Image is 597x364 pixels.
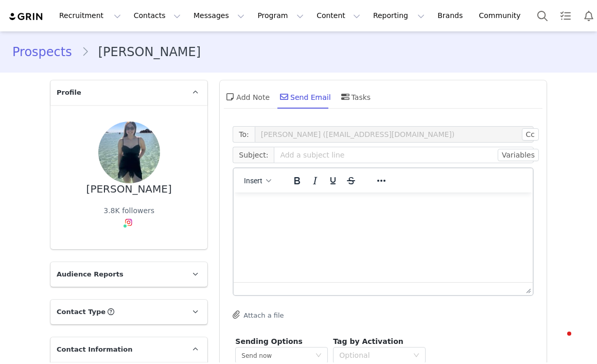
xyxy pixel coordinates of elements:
[241,352,272,359] span: Send now
[315,352,322,359] i: icon: down
[103,205,154,216] div: 3.8K followers
[125,218,133,227] img: instagram.svg
[234,193,533,282] iframe: Rich Text Area
[522,128,539,141] button: Cc
[128,4,187,27] button: Contacts
[342,174,360,188] button: Strikethrough
[235,337,303,345] span: Sending Options
[431,4,472,27] a: Brands
[57,344,132,355] span: Contact Information
[86,183,172,195] div: [PERSON_NAME]
[12,43,81,61] a: Prospects
[288,174,306,188] button: Bold
[554,4,577,27] a: Tasks
[413,352,419,359] i: icon: down
[324,174,342,188] button: Underline
[547,329,571,354] iframe: Intercom live chat
[240,174,275,188] button: Insert
[233,126,254,143] span: To:
[306,174,324,188] button: Italic
[333,337,403,345] span: Tag by Activation
[224,84,270,109] div: Add Note
[233,147,274,163] span: Subject:
[367,4,431,27] button: Reporting
[373,174,390,188] button: Reveal or hide additional toolbar items
[53,4,127,27] button: Recruitment
[187,4,251,27] button: Messages
[233,308,284,321] button: Attach a file
[498,149,539,161] button: Variables
[274,147,534,163] input: Add a subject line
[57,307,106,317] span: Contact Type
[98,122,160,183] img: e958f04d-534a-4574-b996-bd8dd28d9e44.jpg
[531,4,554,27] button: Search
[8,12,44,22] img: grin logo
[522,283,533,295] div: Press the Up and Down arrow keys to resize the editor.
[244,177,263,185] span: Insert
[339,84,371,109] div: Tasks
[278,84,331,109] div: Send Email
[339,350,408,360] div: Optional
[57,88,81,98] span: Profile
[57,269,124,280] span: Audience Reports
[473,4,532,27] a: Community
[310,4,366,27] button: Content
[251,4,310,27] button: Program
